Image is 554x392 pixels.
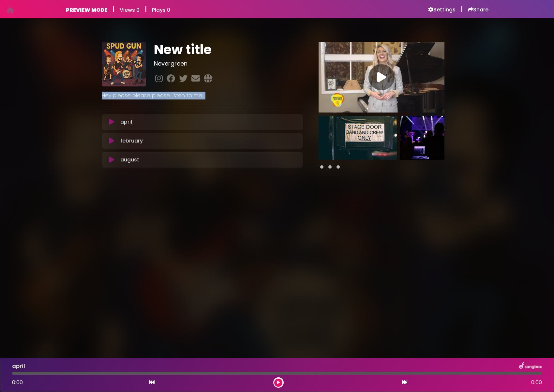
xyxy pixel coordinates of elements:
a: Settings [428,7,456,13]
h6: Plays 0 [152,7,170,13]
h3: Nevergreen [154,60,303,67]
img: 256sCJzzTymxbsAkagAh [319,116,397,160]
p: february [120,137,143,145]
p: august [120,156,139,164]
h5: | [112,5,114,13]
h6: Views 0 [120,7,140,13]
h5: | [145,5,147,13]
img: WEracTSnShWKmz4eSEli [102,42,146,86]
img: Video Thumbnail [319,42,444,113]
p: april [120,118,132,126]
h5: | [461,5,463,13]
h6: PREVIEW MODE [66,7,107,13]
p: Hey please please please listen to me..... [102,92,303,99]
h1: New title [154,42,303,57]
a: Share [468,7,488,13]
img: r0A46vpSNOhkPHRSoVA8 [400,116,478,160]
